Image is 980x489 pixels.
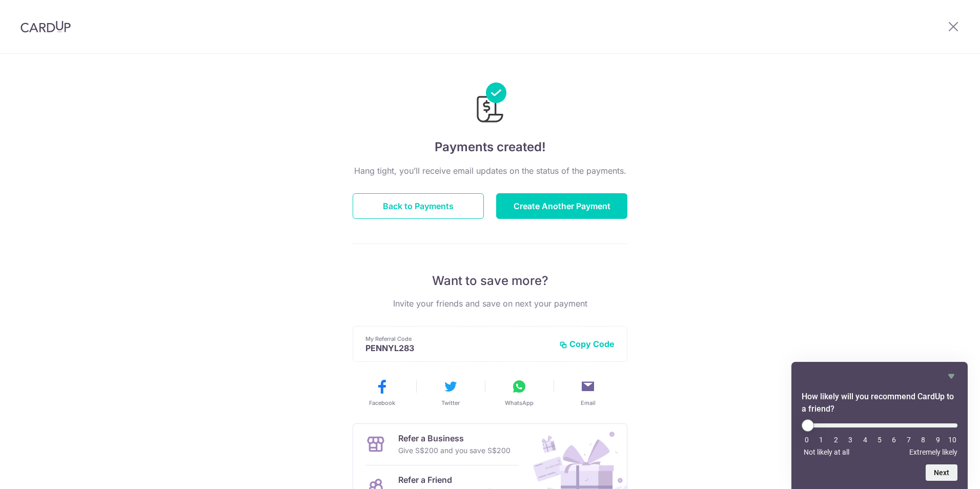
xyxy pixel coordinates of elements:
button: Email [558,378,618,407]
span: Twitter [441,399,460,407]
p: Give S$200 and you save S$200 [398,444,511,457]
li: 2 [831,436,841,444]
button: Twitter [420,378,481,407]
span: Facebook [369,399,395,407]
li: 8 [918,436,928,444]
p: Want to save more? [353,273,627,289]
li: 9 [933,436,943,444]
p: Invite your friends and save on next your payment [353,297,627,310]
button: Facebook [352,378,412,407]
li: 0 [802,436,812,444]
span: WhatsApp [505,399,534,407]
div: How likely will you recommend CardUp to a friend? Select an option from 0 to 10, with 0 being Not... [802,370,957,481]
button: WhatsApp [489,378,549,407]
button: Back to Payments [353,193,484,219]
p: PENNYL283 [365,343,551,353]
h2: How likely will you recommend CardUp to a friend? Select an option from 0 to 10, with 0 being Not... [802,391,957,415]
img: CardUp [21,21,71,33]
li: 5 [874,436,885,444]
h4: Payments created! [353,138,627,156]
button: Hide survey [945,370,957,382]
p: Refer a Friend [398,474,501,486]
li: 1 [816,436,826,444]
span: Email [581,399,596,407]
li: 7 [904,436,914,444]
img: Payments [474,83,506,126]
p: Refer a Business [398,432,511,444]
button: Next question [926,464,957,481]
button: Create Another Payment [496,193,627,219]
span: Extremely likely [909,448,957,456]
span: Not likely at all [804,448,849,456]
p: My Referral Code [365,335,551,343]
p: Hang tight, you’ll receive email updates on the status of the payments. [353,165,627,177]
button: Copy Code [559,339,615,349]
li: 10 [947,436,957,444]
li: 6 [889,436,899,444]
div: How likely will you recommend CardUp to a friend? Select an option from 0 to 10, with 0 being Not... [802,419,957,456]
li: 4 [860,436,870,444]
li: 3 [845,436,855,444]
